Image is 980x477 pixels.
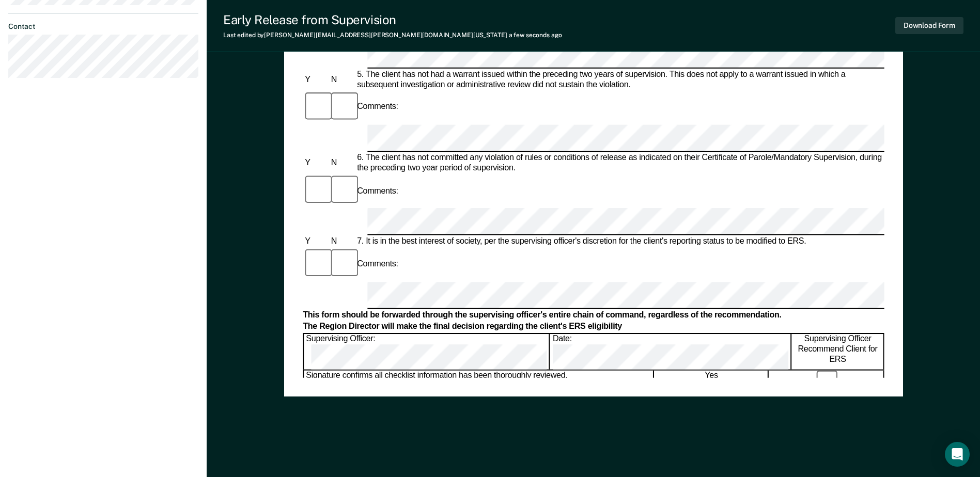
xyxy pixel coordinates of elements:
[355,153,884,173] div: 6. The client has not committed any violation of rules or conditions of release as indicated on t...
[329,236,354,247] div: N
[355,69,884,90] div: 5. The client has not had a warrant issued within the preceding two years of supervision. This do...
[223,12,562,27] div: Early Release from Supervision
[945,442,970,467] div: Open Intercom Messenger
[329,158,354,168] div: N
[655,371,769,392] div: Yes
[8,22,198,31] dt: Contact
[304,371,654,392] div: Signature confirms all checklist information has been thoroughly reviewed.
[329,74,354,85] div: N
[303,236,329,247] div: Y
[551,334,791,370] div: Date:
[223,31,562,39] div: Last edited by [PERSON_NAME][EMAIL_ADDRESS][PERSON_NAME][DOMAIN_NAME][US_STATE]
[509,31,562,39] span: a few seconds ago
[355,186,400,196] div: Comments:
[355,102,400,113] div: Comments:
[355,236,884,247] div: 7. It is in the best interest of society, per the supervising officer's discretion for the client...
[303,74,329,85] div: Y
[355,259,400,269] div: Comments:
[303,321,884,331] div: The Region Director will make the final decision regarding the client's ERS eligibility
[895,17,963,34] button: Download Form
[303,158,329,168] div: Y
[792,334,884,370] div: Supervising Officer Recommend Client for ERS
[304,334,550,370] div: Supervising Officer:
[303,310,884,320] div: This form should be forwarded through the supervising officer's entire chain of command, regardle...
